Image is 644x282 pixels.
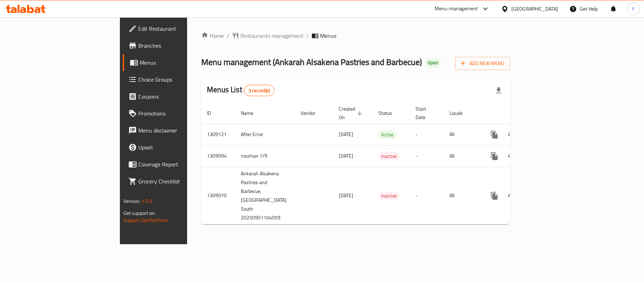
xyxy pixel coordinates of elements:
div: Menu-management [435,5,478,13]
nav: breadcrumb [201,31,510,40]
span: Upsell [138,143,222,152]
a: Coupons [123,88,227,105]
button: Change Status [503,126,520,143]
span: Active [378,131,396,139]
span: Edit Restaurant [138,24,222,33]
span: Open [425,60,441,66]
span: 1.0.0 [142,196,153,206]
span: 3 record(s) [244,87,274,94]
a: Branches [123,37,227,54]
span: Promotions [138,109,222,118]
li: / [306,31,309,40]
span: Grocery Checklist [138,177,222,186]
li: / [227,31,229,40]
a: Coverage Report [123,156,227,173]
span: Locale [449,109,472,117]
span: Add New Menu [461,59,504,68]
table: enhanced table [201,102,559,225]
span: Choice Groups [138,75,222,84]
button: Change Status [503,148,520,165]
button: Add New Menu [455,57,510,70]
td: nourhan 1/9 [235,145,295,167]
span: [DATE] [339,151,353,160]
td: After Error [235,124,295,145]
span: Menus [320,31,336,40]
a: Grocery Checklist [123,173,227,190]
div: Open [425,59,441,67]
div: [GEOGRAPHIC_DATA] [511,5,558,13]
span: Menus [140,58,222,67]
td: - [410,167,444,224]
span: Restaurants management [240,31,303,40]
span: Branches [138,41,222,50]
a: Promotions [123,105,227,122]
span: Version: [123,196,141,206]
td: All [444,145,480,167]
td: Ankarah Alsakena Pastries and Barbecue,[GEOGRAPHIC_DATA] South 20250901104059 [235,167,295,224]
button: more [486,126,503,143]
span: Name [241,109,262,117]
a: Support.OpsPlatform [123,216,168,225]
span: Vendor [301,109,325,117]
a: Menu disclaimer [123,122,227,139]
span: ID [207,109,220,117]
span: Created On [339,105,364,122]
button: more [486,148,503,165]
a: Upsell [123,139,227,156]
span: Get support on: [123,208,156,218]
span: Menu management ( Ankarah Alsakena Pastries and Barbecue ) [201,54,422,70]
span: Menu disclaimer [138,126,222,135]
span: Status [378,109,401,117]
h2: Menus List [207,84,274,96]
span: Start Date [416,105,435,122]
span: [DATE] [339,130,353,139]
button: Change Status [503,187,520,204]
span: Coupons [138,92,222,101]
a: Restaurants management [232,31,303,40]
td: - [410,124,444,145]
td: All [444,167,480,224]
a: Choice Groups [123,71,227,88]
span: Coverage Report [138,160,222,169]
button: more [486,187,503,204]
div: Inactive [378,152,400,160]
span: [DATE] [339,191,353,200]
a: Edit Restaurant [123,20,227,37]
td: - [410,145,444,167]
div: Total records count [244,85,275,96]
td: All [444,124,480,145]
span: Inactive [378,192,400,200]
div: Export file [490,82,507,99]
th: Actions [480,102,559,124]
a: Menus [123,54,227,71]
span: Inactive [378,152,400,160]
span: f [632,5,634,13]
